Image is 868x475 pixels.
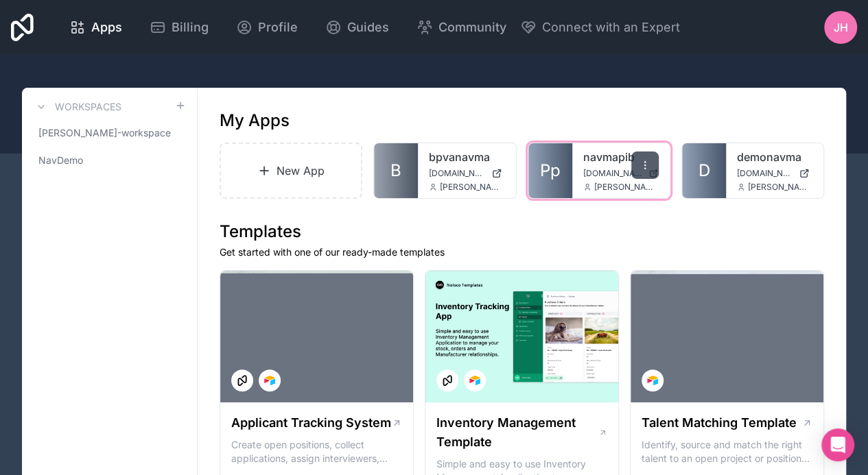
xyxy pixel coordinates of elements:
h1: Applicant Tracking System [231,413,391,433]
img: Airtable Logo [264,375,275,386]
span: Community [438,18,506,37]
span: JH [834,19,848,36]
span: D [698,160,709,182]
a: Guides [314,12,400,42]
a: [DOMAIN_NAME] [583,168,659,179]
span: [PERSON_NAME][EMAIL_ADDRESS][PERSON_NAME][DOMAIN_NAME] [748,182,812,193]
span: [DOMAIN_NAME] [429,168,485,179]
span: Pp [540,160,561,182]
a: bpvanavma [429,149,504,165]
span: [DOMAIN_NAME] [737,168,793,179]
a: Pp [528,143,572,198]
span: [PERSON_NAME][EMAIL_ADDRESS][PERSON_NAME][DOMAIN_NAME] [594,182,659,193]
span: Connect with an Expert [542,18,680,37]
h1: Templates [220,221,824,243]
span: [PERSON_NAME]-workspace [38,126,171,140]
a: [PERSON_NAME]-workspace [33,121,186,145]
a: Apps [58,12,133,42]
span: NavDemo [38,154,83,167]
a: Profile [225,12,309,42]
h3: Workspaces [55,100,121,114]
span: Profile [258,18,298,37]
span: Apps [91,18,122,37]
a: Community [406,12,517,42]
a: demonavma [737,149,812,165]
a: navmapib [583,149,659,165]
div: Open Intercom Messenger [821,428,854,461]
a: Workspaces [33,99,121,115]
p: Create open positions, collect applications, assign interviewers, centralise candidate feedback a... [231,438,402,465]
p: Identify, source and match the right talent to an open project or position with our Talent Matchi... [642,438,812,465]
a: B [374,143,418,198]
span: B [390,160,401,182]
p: Get started with one of our ready-made templates [220,245,824,259]
h1: Inventory Management Template [436,413,598,452]
span: [DOMAIN_NAME] [583,168,644,179]
h1: My Apps [220,110,290,132]
span: Billing [172,18,209,37]
button: Connect with an Expert [520,18,680,37]
img: Airtable Logo [647,375,658,386]
img: Airtable Logo [469,375,480,386]
a: [DOMAIN_NAME] [737,168,812,179]
a: New App [220,143,362,199]
span: Guides [347,18,389,37]
a: NavDemo [33,148,186,173]
a: D [682,143,726,198]
span: [PERSON_NAME][EMAIL_ADDRESS][PERSON_NAME][DOMAIN_NAME] [440,182,504,193]
a: [DOMAIN_NAME] [429,168,504,179]
a: Billing [139,12,220,42]
h1: Talent Matching Template [642,413,797,433]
